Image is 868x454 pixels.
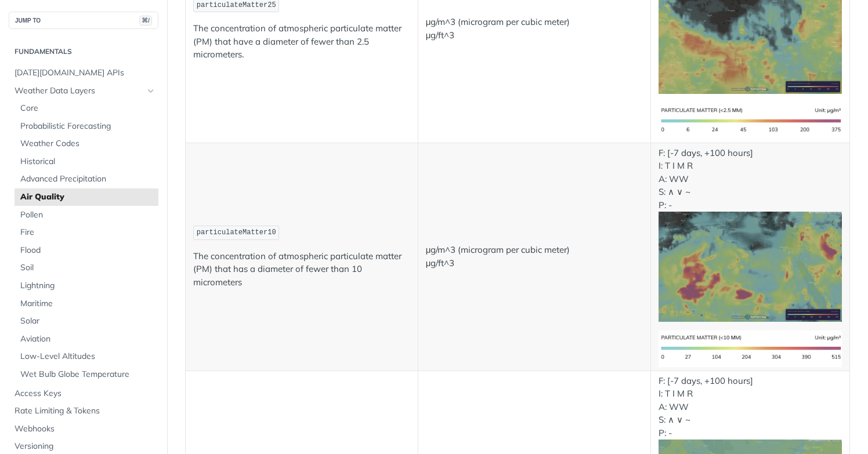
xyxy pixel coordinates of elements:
span: Fire [20,227,155,238]
a: Pollen [15,206,158,224]
img: pm25 [659,103,842,139]
span: Flood [20,245,155,256]
span: Core [20,103,155,114]
p: The concentration of atmospheric particulate matter (PM) that has a diameter of fewer than 10 mic... [193,250,410,289]
a: [DATE][DOMAIN_NAME] APIs [9,64,158,82]
span: ⌘/ [139,16,152,26]
img: pm10 [659,212,842,322]
p: The concentration of atmospheric particulate matter (PM) that have a diameter of fewer than 2.5 m... [193,22,410,61]
span: Soil [20,262,155,274]
a: Soil [15,259,158,277]
h2: Fundamentals [9,46,158,57]
a: Advanced Precipitation [15,170,158,188]
a: Core [15,100,158,117]
span: Aviation [20,333,155,345]
span: particulateMatter25 [197,1,276,9]
a: Fire [15,224,158,241]
span: [DATE][DOMAIN_NAME] APIs [15,67,155,79]
span: Maritime [20,298,155,310]
p: μg/m^3 (microgram per cubic meter) μg/ft^3 [426,244,643,270]
a: Wet Bulb Globe Temperature [15,366,158,383]
a: Rate Limiting & Tokens [9,402,158,420]
span: Expand image [659,342,842,353]
span: Wet Bulb Globe Temperature [20,369,155,380]
span: particulateMatter10 [197,228,276,237]
a: Aviation [15,330,158,348]
span: Weather Codes [20,138,155,150]
span: Pollen [20,209,155,221]
a: Maritime [15,295,158,313]
span: Versioning [15,441,155,452]
a: Flood [15,242,158,259]
span: Expand image [659,32,842,43]
img: pm10 [659,330,842,366]
span: Rate Limiting & Tokens [15,405,155,417]
a: Low-Level Altitudes [15,348,158,365]
span: Expand image [659,114,842,125]
p: F: [-7 days, +100 hours] I: T I M R A: WW S: ∧ ∨ ~ P: - [659,147,842,322]
span: Solar [20,315,155,327]
a: Probabilistic Forecasting [15,118,158,135]
span: Low-Level Altitudes [20,351,155,362]
a: Air Quality [15,188,158,206]
a: Access Keys [9,385,158,402]
span: Probabilistic Forecasting [20,121,155,132]
a: Weather Data LayersHide subpages for Weather Data Layers [9,82,158,100]
button: JUMP TO⌘/ [9,12,158,29]
span: Advanced Precipitation [20,173,155,185]
span: Lightning [20,280,155,292]
span: Expand image [659,260,842,271]
a: Webhooks [9,420,158,438]
span: Access Keys [15,388,155,399]
p: μg/m^3 (microgram per cubic meter) μg/ft^3 [426,16,643,42]
a: Lightning [15,277,158,295]
span: Weather Data Layers [15,85,143,97]
a: Solar [15,313,158,330]
span: Webhooks [15,423,155,435]
a: Weather Codes [15,135,158,152]
a: Historical [15,153,158,170]
button: Hide subpages for Weather Data Layers [146,86,155,96]
span: Historical [20,156,155,168]
span: Air Quality [20,191,155,203]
